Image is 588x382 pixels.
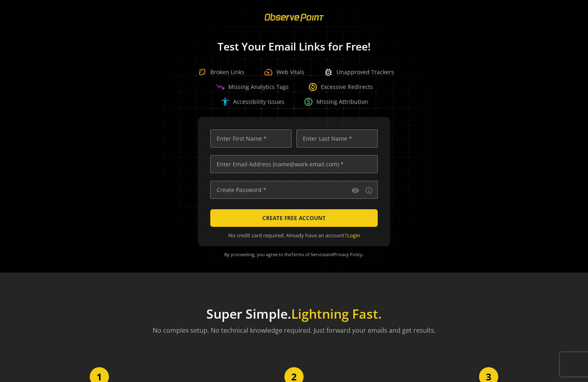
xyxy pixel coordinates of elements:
[308,82,318,92] span: change_circle
[260,18,329,26] a: ObservePoint Homepage
[153,306,436,321] h1: Super Simple.
[194,64,210,80] img: Broken Link
[351,186,359,194] mat-icon: visibility
[215,82,225,92] span: trending_down
[220,97,230,107] span: accessibility
[194,64,244,80] div: Broken Links
[264,67,304,77] div: Web Vitals
[364,186,374,195] button: Password requirements
[334,251,362,257] a: Privacy Policy
[262,211,326,225] span: CREATE FREE ACCOUNT
[210,181,378,199] input: Create Password *
[304,97,368,107] div: Missing Attribution
[208,246,380,263] div: By proceeding, you agree to the and .
[264,67,273,77] span: speed
[210,232,378,239] div: No credit card required. Already have an account?
[215,82,289,92] div: Missing Analytics Tags
[296,129,378,148] input: Enter Last Name *
[210,209,378,227] button: CREATE FREE ACCOUNT
[118,41,470,53] h1: Test Your Email Links for Free!
[365,186,373,194] mat-icon: info_outline
[220,97,284,107] div: Accessibility Issues
[304,97,313,107] span: paid
[291,305,382,322] span: Lightning Fast.
[153,325,436,335] p: No complex setup. No technical knowledge required. Just forward your emails and get results.
[210,129,292,148] input: Enter First Name *
[210,155,378,173] input: Enter Email Address (name@work-email.com) *
[347,232,360,239] a: Login
[324,67,394,77] div: Unapproved Trackers
[308,82,373,92] div: Excessive Redirects
[324,67,333,77] span: bug_report
[291,251,326,257] a: Terms of Service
